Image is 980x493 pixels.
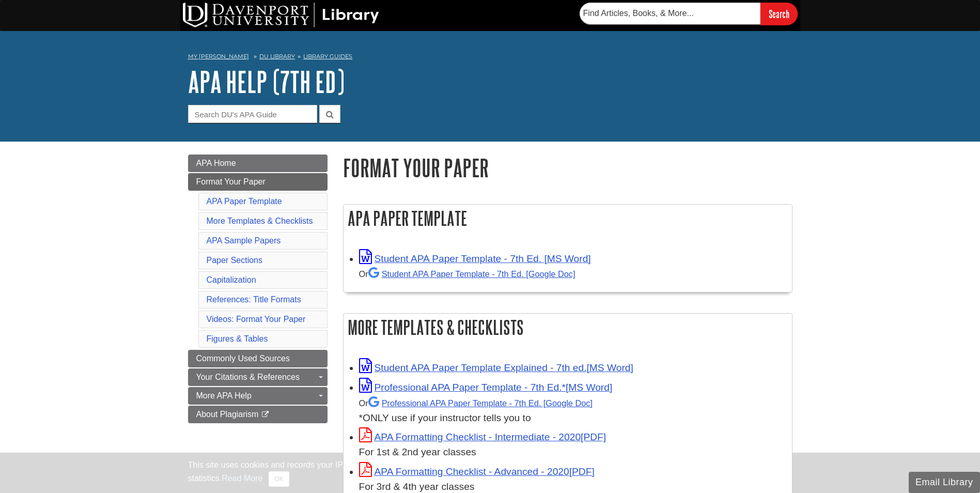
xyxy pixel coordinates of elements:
h2: APA Paper Template [344,205,792,232]
div: Guide Page Menu [188,155,328,423]
h2: More Templates & Checklists [344,314,792,341]
input: Search DU's APA Guide [188,105,317,123]
a: Format Your Paper [188,173,328,191]
a: Student APA Paper Template - 7th Ed. [Google Doc] [368,269,575,279]
span: Commonly Used Sources [196,354,290,363]
a: DU Library [259,53,295,60]
a: My [PERSON_NAME] [188,52,249,61]
a: Link opens in new window [359,362,633,373]
nav: breadcrumb [188,50,792,66]
small: Or [359,398,593,408]
span: APA Home [196,159,236,167]
a: Commonly Used Sources [188,350,328,367]
span: Your Citations & References [196,373,300,381]
div: This site uses cookies and records your IP address for usage statistics. Additionally, we use Goo... [188,459,792,487]
button: Email Library [909,472,980,493]
a: Link opens in new window [359,466,595,477]
a: Link opens in new window [359,253,591,264]
div: For 1st & 2nd year classes [359,445,787,460]
span: About Plagiarism [196,410,259,419]
a: Capitalization [207,275,256,284]
a: Professional APA Paper Template - 7th Ed. [368,398,593,408]
a: More Templates & Checklists [207,217,313,225]
a: Figures & Tables [207,334,268,343]
button: Close [269,471,289,487]
span: More APA Help [196,391,252,400]
a: Videos: Format Your Paper [207,315,306,323]
input: Search [760,3,798,25]
a: About Plagiarism [188,406,328,423]
a: APA Help (7th Ed) [188,66,345,98]
a: Link opens in new window [359,382,613,393]
input: Find Articles, Books, & More... [580,3,760,24]
form: Searches DU Library's articles, books, and more [580,3,798,25]
a: APA Paper Template [207,197,282,206]
small: Or [359,269,575,279]
a: APA Sample Papers [207,236,281,245]
span: Format Your Paper [196,177,266,186]
div: *ONLY use if your instructor tells you to [359,395,787,426]
a: References: Title Formats [207,295,301,304]
a: Your Citations & References [188,368,328,386]
a: APA Home [188,155,328,172]
img: DU Library [183,3,379,27]
a: Library Guides [303,53,352,60]
i: This link opens in a new window [261,411,270,418]
h1: Format Your Paper [343,155,792,181]
a: More APA Help [188,387,328,405]
a: Link opens in new window [359,432,606,442]
a: Paper Sections [207,256,263,265]
a: Read More [222,474,262,483]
